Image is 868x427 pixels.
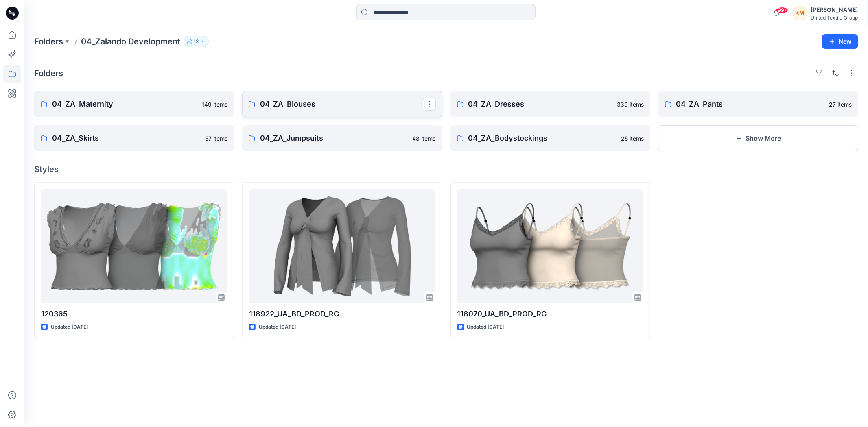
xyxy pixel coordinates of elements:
a: 118070_UA_BD_PROD_RG [457,189,643,303]
div: KM [793,6,807,20]
button: New [822,34,858,49]
p: 118922_UA_BD_PROD_RG [249,308,435,320]
h4: Folders [34,68,63,78]
p: 339 items [617,100,644,109]
a: 04_ZA_Bodystockings25 items [450,125,650,151]
p: 04_ZA_Pants [676,98,824,110]
div: [PERSON_NAME] [811,5,858,15]
a: 04_ZA_Skirts57 items [34,125,234,151]
p: 12 [194,37,199,46]
p: 04_ZA_Jumpsuits [260,133,407,144]
a: 04_ZA_Dresses339 items [450,91,650,117]
p: 04_ZA_Dresses [468,98,612,110]
p: 149 items [202,100,227,109]
p: 04_ZA_Blouses [260,98,422,110]
div: United Textile Group [811,15,858,21]
a: 04_ZA_Pants27 items [658,91,858,117]
p: 04_ZA_Maternity [52,98,197,110]
a: 04_ZA_Blouses [242,91,442,117]
a: 118922_UA_BD_PROD_RG [249,189,435,303]
p: 57 items [205,134,227,143]
p: 25 items [621,134,644,143]
p: 04_ZA_Bodystockings [468,133,616,144]
a: 04_ZA_Jumpsuits48 items [242,125,442,151]
p: Updated [DATE] [259,323,296,331]
h4: Styles [34,164,858,174]
a: 120365 [41,189,227,303]
p: 04_Zalando Development [81,36,180,47]
button: 12 [184,36,209,47]
p: 120365 [41,308,227,320]
span: 99+ [776,7,788,13]
a: 04_ZA_Maternity149 items [34,91,234,117]
p: 118070_UA_BD_PROD_RG [457,308,643,320]
p: 48 items [413,134,436,143]
p: 04_ZA_Skirts [52,133,200,144]
p: 27 items [829,100,852,109]
a: Folders [34,36,63,47]
p: Updated [DATE] [51,323,88,331]
p: Updated [DATE] [467,323,504,331]
button: Show More [658,125,858,151]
